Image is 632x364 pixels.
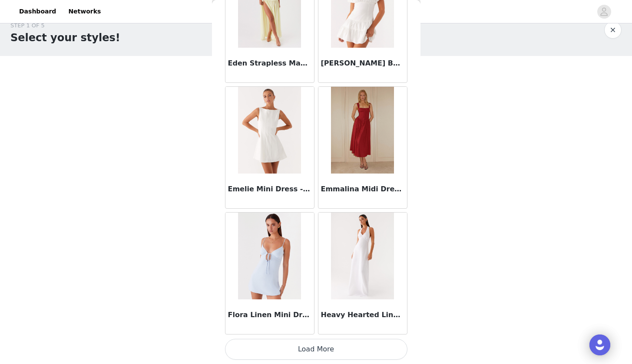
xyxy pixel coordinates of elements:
img: Heavy Hearted Linen Maxi Dress - White [331,213,394,299]
img: Flora Linen Mini Dress - Baby Blue [238,213,301,299]
img: Emelie Mini Dress - White [238,87,301,174]
h3: Emelie Mini Dress - White [228,184,311,194]
h1: Select your styles! [10,30,120,46]
h3: Eden Strapless Maxi Dress - Yellow [228,58,311,69]
h3: Flora Linen Mini Dress - Baby Blue [228,310,311,320]
h3: Heavy Hearted Linen Maxi Dress - White [321,310,404,320]
h3: [PERSON_NAME] Boat Neck Mini Dress - Off White [321,58,404,69]
div: STEP 1 OF 5 [10,21,120,30]
a: Dashboard [14,2,61,21]
a: Networks [63,2,106,21]
img: Emmalina Midi Dress - Deep Red [331,87,394,174]
button: Load More [225,339,407,360]
h3: Emmalina Midi Dress - Deep Red [321,184,404,194]
div: Open Intercom Messenger [589,334,610,355]
div: avatar [600,5,608,19]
